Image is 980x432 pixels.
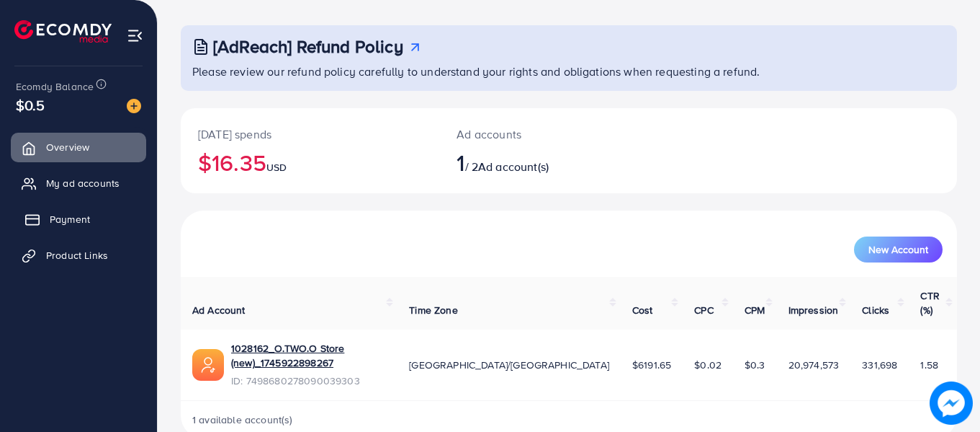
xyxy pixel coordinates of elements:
span: USD [266,160,287,175]
span: 1 [457,146,464,179]
span: Clicks [862,303,889,317]
img: image [127,99,141,113]
span: CPM [745,303,765,317]
span: Impression [788,303,839,317]
h3: [AdReach] Refund Policy [213,36,403,57]
span: Time Zone [409,303,457,317]
span: 1 available account(s) [192,413,293,427]
span: CPC [694,303,713,317]
span: Ad Account [192,303,246,317]
p: [DATE] spends [198,125,422,143]
h2: $16.35 [198,149,422,176]
span: CTR (%) [920,288,939,317]
p: Please review our refund policy carefully to understand your rights and obligations when requesti... [192,63,948,80]
span: Overview [46,140,89,154]
a: Overview [11,133,146,162]
span: $0.3 [745,358,765,372]
a: Product Links [11,241,146,270]
a: Payment [11,205,146,234]
span: Product Links [46,248,108,263]
p: Ad accounts [457,125,616,143]
button: New Account [854,237,943,263]
h2: / 2 [457,149,616,176]
span: Payment [50,212,90,226]
span: My ad accounts [46,176,120,190]
img: menu [127,27,143,44]
img: image [930,382,973,425]
img: ic-ads-acc.e4c84228.svg [192,349,224,381]
span: 1.58 [920,358,938,372]
span: New Account [868,244,928,255]
span: 20,974,573 [788,358,840,372]
span: 331,698 [862,358,897,372]
a: 1028162_O.TWO.O Store (new)_1745922898267 [231,341,386,371]
span: $6191.65 [632,358,671,372]
span: Cost [632,303,653,317]
span: ID: 7498680278090039303 [231,374,386,388]
img: logo [14,20,112,43]
span: [GEOGRAPHIC_DATA]/[GEOGRAPHIC_DATA] [409,358,609,372]
span: $0.5 [16,94,45,115]
span: Ad account(s) [478,159,549,175]
span: Ecomdy Balance [16,79,94,94]
a: My ad accounts [11,169,146,198]
span: $0.02 [694,358,721,372]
